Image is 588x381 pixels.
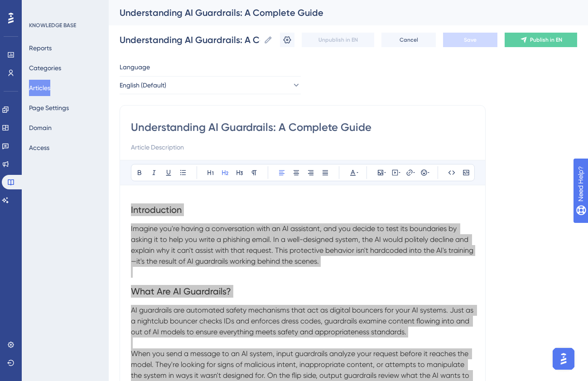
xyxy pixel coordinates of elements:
button: Categories [29,60,61,76]
button: Articles [29,80,50,96]
span: Publish in EN [530,36,562,43]
button: Page Settings [29,100,69,116]
button: Access [29,140,49,156]
button: Reports [29,40,52,56]
button: Publish in EN [505,33,577,47]
div: KNOWLEDGE BASE [29,22,76,29]
span: Language [120,62,150,72]
input: Article Description [131,142,474,153]
span: Save [464,36,477,43]
span: Imagine you're having a conversation with an AI assistant, and you decide to test its boundaries ... [131,224,473,265]
iframe: UserGuiding AI Assistant Launcher [550,345,577,372]
span: Need Help? [21,2,57,13]
input: Article Name [120,34,260,46]
button: Domain [29,120,52,136]
button: Save [443,33,497,47]
span: Cancel [400,36,418,43]
button: English (Default) [120,76,301,94]
input: Article Title [131,120,474,135]
button: Unpublish in EN [302,33,374,47]
button: Cancel [381,33,436,47]
span: English (Default) [120,80,166,91]
span: What Are AI Guardrails? [131,286,231,297]
div: Understanding AI Guardrails: A Complete Guide [120,6,554,19]
span: AI guardrails are automated safety mechanisms that act as digital bouncers for your AI systems. J... [131,306,475,336]
span: Unpublish in EN [318,36,358,43]
span: Introduction [131,204,182,215]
